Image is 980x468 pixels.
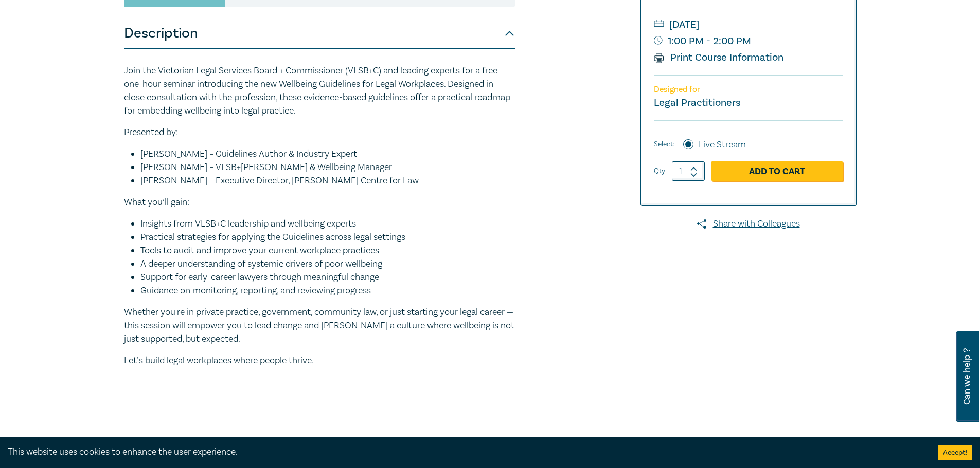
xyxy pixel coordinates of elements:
li: Support for early-career lawyers through meaningful change [140,271,515,284]
a: Print Course Information [654,51,784,64]
a: Add to Cart [711,161,843,181]
li: Guidance on monitoring, reporting, and reviewing progress [140,284,515,297]
li: Tools to audit and improve your current workplace practices [140,244,515,257]
li: [PERSON_NAME] – Executive Director, [PERSON_NAME] Centre for Law [140,174,515,188]
span: Select: [654,139,674,150]
div: This website uses cookies to enhance the user experience. [8,445,922,459]
p: Join the Victorian Legal Services Board + Commissioner (VLSB+C) and leading experts for a free on... [124,64,515,118]
small: 1:00 PM - 2:00 PM [654,33,843,49]
p: Whether you're in private practice, government, community law, or just starting your legal career... [124,306,515,346]
button: Accept cookies [938,445,972,460]
input: 1 [672,161,705,181]
li: Insights from VLSB+C leadership and wellbeing experts [140,217,515,231]
p: Let’s build legal workplaces where people thrive. [124,354,515,367]
small: Legal Practitioners [654,96,740,109]
li: Practical strategies for applying the Guidelines across legal settings [140,231,515,244]
li: A deeper understanding of systemic drivers of poor wellbeing [140,257,515,271]
label: Qty [654,165,665,177]
li: [PERSON_NAME] – Guidelines Author & Industry Expert [140,147,515,161]
li: [PERSON_NAME] – VLSB+[PERSON_NAME] & Wellbeing Manager [140,161,515,174]
span: Can we help ? [962,338,972,416]
small: [DATE] [654,16,843,33]
a: Share with Colleagues [640,217,857,231]
label: Live Stream [699,138,746,152]
button: Description [124,18,515,49]
p: Presented by: [124,126,515,139]
p: Designed for [654,85,843,95]
p: What you’ll gain: [124,196,515,209]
